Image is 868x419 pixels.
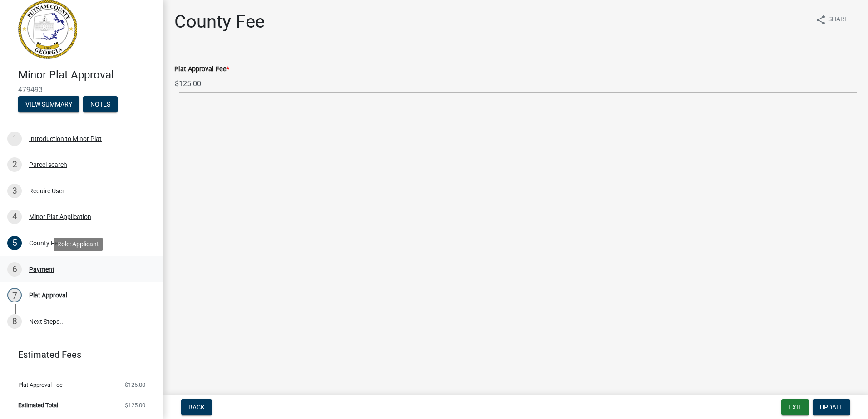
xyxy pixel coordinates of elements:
span: Share [828,15,848,25]
button: shareShare [808,11,855,29]
button: Back [181,399,212,415]
label: Plat Approval Fee [174,66,229,73]
span: Plat Approval Fee [18,382,63,388]
div: Parcel search [29,161,67,168]
div: County Fee [29,240,61,246]
span: Back [188,404,205,411]
div: 5 [7,236,22,250]
span: $125.00 [125,382,145,388]
button: View Summary [18,96,79,112]
div: Plat Approval [29,292,67,298]
div: 4 [7,209,22,224]
i: share [815,15,826,25]
span: 479493 [18,85,145,94]
h4: Minor Plat Approval [18,68,156,82]
span: $125.00 [125,402,145,408]
div: Require User [29,188,64,194]
div: Introduction to Minor Plat [29,136,102,142]
button: Notes [83,96,118,112]
h1: County Fee [174,11,265,33]
span: $ [174,74,179,93]
div: 2 [7,157,22,172]
div: 8 [7,314,22,329]
div: Minor Plat Application [29,214,91,220]
span: Estimated Total [18,402,58,408]
button: Update [813,399,850,415]
div: 3 [7,184,22,198]
wm-modal-confirm: Summary [18,101,79,108]
div: 6 [7,262,22,277]
wm-modal-confirm: Notes [83,101,118,108]
button: Exit [781,399,809,415]
div: Payment [29,266,54,273]
div: 1 [7,132,22,146]
div: Role: Applicant [54,238,103,251]
span: Update [820,404,843,411]
div: 7 [7,288,22,302]
a: Estimated Fees [7,346,149,364]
